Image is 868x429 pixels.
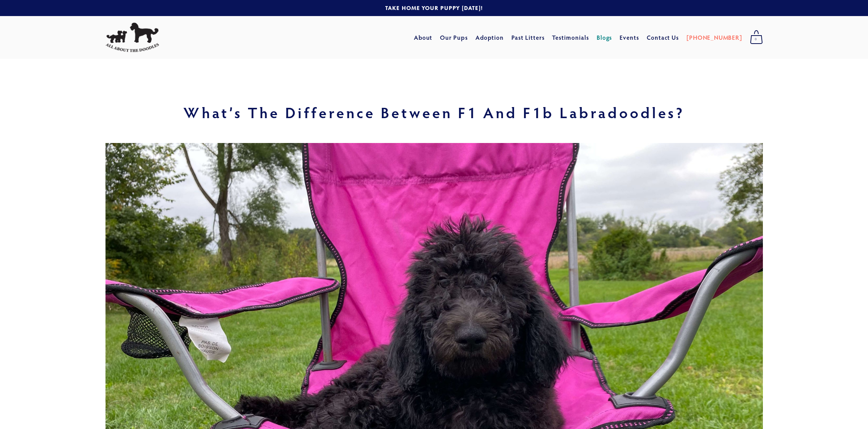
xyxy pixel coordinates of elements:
[686,31,742,44] a: [PHONE_NUMBER]
[475,31,504,44] a: Adoption
[511,33,545,41] a: Past Litters
[620,31,639,44] a: Events
[552,31,589,44] a: Testimonials
[105,23,159,52] img: All About The Doodles
[750,34,763,44] span: 0
[746,28,767,47] a: 0 items in cart
[414,31,433,44] a: About
[647,31,679,44] a: Contact Us
[440,31,468,44] a: Our Pups
[597,31,612,44] a: Blogs
[105,105,763,120] h1: What’s the Difference Between F1 and F1b Labradoodles?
